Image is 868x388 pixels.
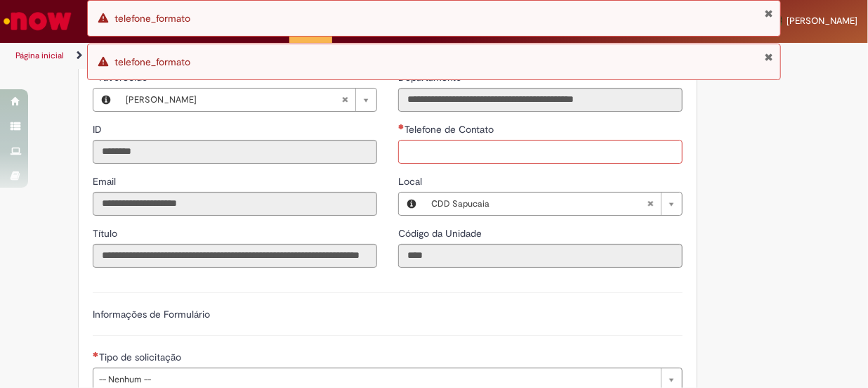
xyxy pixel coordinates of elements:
[93,89,119,111] button: Favorecido, Visualizar este registro Vanilson Rodrigues
[99,351,184,363] span: Tipo de solicitação
[398,88,683,112] input: Departamento
[93,175,119,188] span: Somente leitura - Email
[93,351,99,357] span: Necessários
[398,140,683,164] input: Telefone de Contato
[93,122,105,136] label: Somente leitura - ID
[398,175,425,188] span: Local
[787,15,857,27] span: [PERSON_NAME]
[93,227,120,240] span: Somente leitura - Título
[640,193,661,215] abbr: Limpar campo Local
[398,227,485,240] span: Somente leitura - Código da Unidade
[398,226,485,240] label: Somente leitura - Código da Unidade
[11,43,568,69] ul: Trilhas de página
[93,192,377,216] input: Email
[93,226,120,240] label: Somente leitura - Título
[126,89,341,111] span: [PERSON_NAME]
[15,50,64,61] a: Página inicial
[398,244,683,268] input: Código da Unidade
[334,89,355,111] abbr: Limpar campo Favorecido
[764,51,773,63] button: Fechar Notificação
[405,123,497,136] span: Telefone de Contato
[93,174,119,188] label: Somente leitura - Email
[93,244,377,268] input: Título
[114,56,190,68] span: telefone_formato
[93,123,105,136] span: Somente leitura - ID
[398,124,405,129] span: Necessários
[431,193,647,215] span: CDD Sapucaia
[424,193,682,215] a: CDD SapucaiaLimpar campo Local
[114,12,190,25] span: telefone_formato
[764,8,773,19] button: Fechar Notificação
[93,140,377,164] input: ID
[1,7,74,35] img: ServiceNow
[399,193,424,215] button: Local, Visualizar este registro CDD Sapucaia
[119,89,376,111] a: [PERSON_NAME]Limpar campo Favorecido
[93,308,210,321] label: Informações de Formulário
